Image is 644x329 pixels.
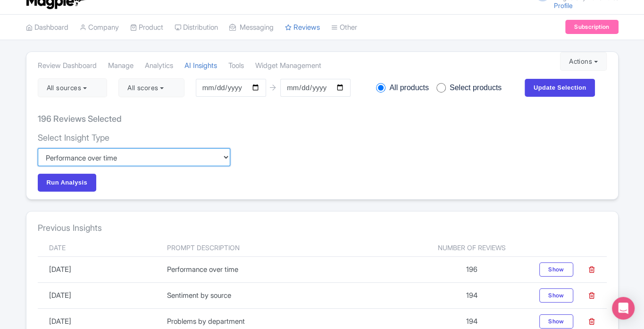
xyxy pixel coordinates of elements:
[229,15,274,41] a: Messaging
[118,78,184,97] button: All scores
[539,288,573,303] div: Show
[331,15,357,41] a: Other
[525,79,595,97] input: Update Selection
[26,15,68,41] a: Dashboard
[255,53,321,79] a: Widget Management
[38,283,161,309] td: [DATE]
[450,82,502,93] span: Select products
[161,257,410,283] td: Performance over time
[539,262,573,277] div: Show
[565,20,618,34] a: Subscription
[38,257,161,283] td: [DATE]
[38,78,108,97] button: All sources
[80,15,119,41] a: Company
[228,53,244,79] a: Tools
[38,174,97,192] input: Run Analysis
[130,15,163,41] a: Product
[560,52,607,71] button: Actions
[554,1,573,9] a: Profile
[108,53,134,79] a: Manage
[161,283,410,309] td: Sentiment by source
[410,257,534,283] td: 196
[145,53,173,79] a: Analytics
[389,82,429,93] span: All products
[161,239,410,257] th: Prompt Description
[175,15,218,41] a: Distribution
[285,15,320,41] a: Reviews
[38,223,607,233] h4: Previous Insights
[539,314,573,329] div: Show
[612,297,635,320] div: Open Intercom Messenger
[410,283,534,309] td: 194
[38,53,97,79] a: Review Dashboard
[38,112,122,125] p: 196 Reviews Selected
[38,239,161,257] th: Date
[38,133,230,143] h4: Select Insight Type
[410,239,534,257] th: Number of Reviews
[184,53,217,79] a: AI Insights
